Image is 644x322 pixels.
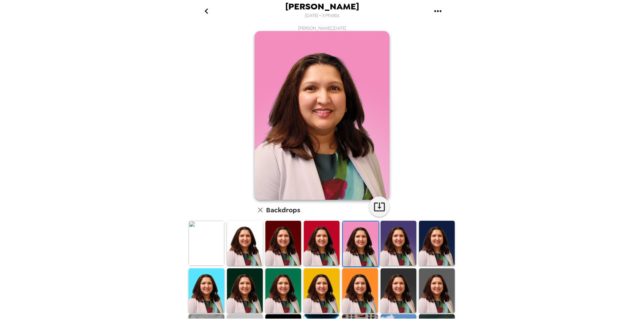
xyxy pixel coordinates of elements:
[266,205,300,215] h6: Backdrops
[298,25,346,31] span: [PERSON_NAME] , [DATE]
[285,2,359,11] span: [PERSON_NAME]
[189,221,224,266] img: Original
[255,31,389,200] img: user
[305,11,340,20] span: [DATE] • 3 Photos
